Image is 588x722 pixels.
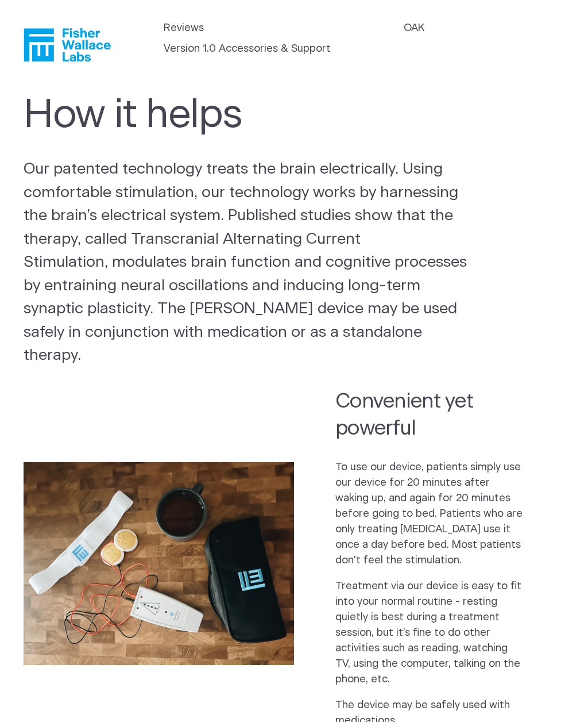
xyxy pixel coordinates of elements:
[164,21,204,36] a: Reviews
[164,41,331,57] a: Version 1.0 Accessories & Support
[404,21,424,36] a: OAK
[335,579,523,688] p: Treatment via our device is easy to fit into your normal routine - resting quietly is best during...
[24,28,111,62] a: Fisher Wallace
[24,158,473,367] p: Our patented technology treats the brain electrically. Using comfortable stimulation, our technol...
[335,460,523,569] p: To use our device, patients simply use our device for 20 minutes after waking up, and again for 2...
[24,93,446,139] h1: How it helps
[335,388,523,443] h2: Convenient yet powerful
